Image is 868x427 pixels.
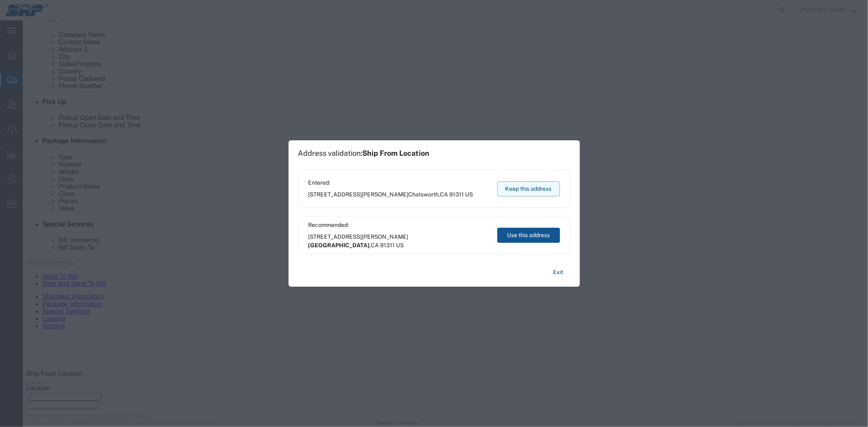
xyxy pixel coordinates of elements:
[466,191,473,198] span: US
[308,179,473,187] span: Entered:
[547,265,570,279] button: Exit
[450,191,464,198] span: 91311
[308,190,473,199] span: [STREET_ADDRESS][PERSON_NAME] ,
[440,191,448,198] span: CA
[298,149,430,158] h1: Address validation:
[363,149,430,157] span: Ship From Location
[396,242,404,248] span: US
[308,242,370,248] span: [GEOGRAPHIC_DATA]
[371,242,379,248] span: CA
[380,242,395,248] span: 91311
[308,221,490,229] span: Recommended:
[308,233,490,250] span: [STREET_ADDRESS][PERSON_NAME] ,
[497,228,560,243] button: Use this address
[409,191,439,198] span: Chatsworth
[497,181,560,196] button: Keep this address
